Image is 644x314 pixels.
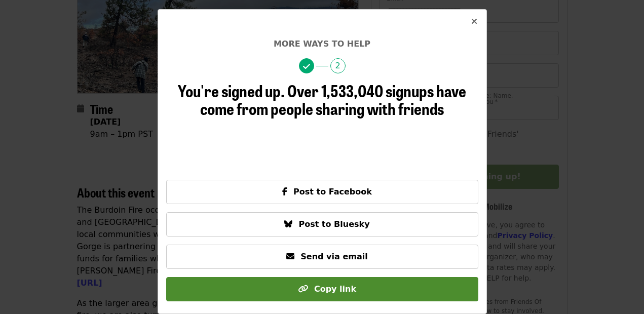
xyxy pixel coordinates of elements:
i: envelope icon [286,252,294,261]
button: Send via email [166,245,478,269]
span: Send via email [300,252,367,261]
i: bluesky icon [284,219,292,229]
button: Copy link [166,277,478,301]
button: Post to Facebook [166,180,478,204]
span: More ways to help [274,39,370,49]
i: check icon [303,62,310,71]
i: link icon [298,284,308,294]
button: Post to Bluesky [166,212,478,237]
i: times icon [471,17,477,26]
span: 2 [330,58,346,73]
span: Post to Facebook [293,187,372,197]
span: You're signed up. [178,78,285,102]
span: Post to Bluesky [298,219,369,229]
span: Copy link [314,284,356,294]
span: Over 1,533,040 signups have come from people sharing with friends [200,78,466,120]
button: Close [462,10,486,34]
i: facebook-f icon [282,187,287,197]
